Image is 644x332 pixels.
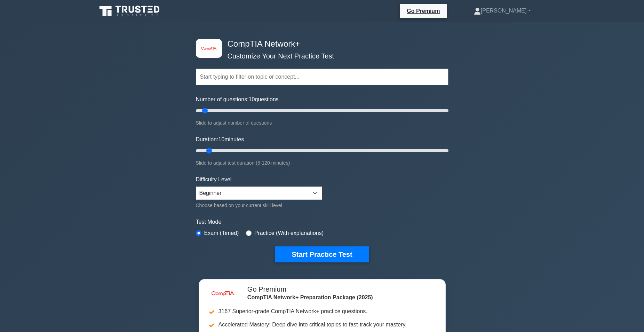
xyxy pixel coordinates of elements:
[218,136,224,142] span: 10
[275,246,369,262] button: Start Practice Test
[204,229,239,237] label: Exam (Timed)
[196,201,322,210] div: Choose based on your current skill level
[457,4,548,18] a: [PERSON_NAME]
[249,96,255,102] span: 10
[196,95,279,104] label: Number of questions: questions
[225,39,414,49] h4: CompTIA Network+
[403,7,444,15] a: Go Premium
[196,159,448,167] div: Slide to adjust test duration (5-120 minutes)
[196,119,448,127] div: Slide to adjust number of questions
[196,218,448,226] label: Test Mode
[254,229,324,237] label: Practice (With explanations)
[196,175,232,184] label: Difficulty Level
[196,69,448,85] input: Start typing to filter on topic or concept...
[196,135,244,144] label: Duration: minutes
